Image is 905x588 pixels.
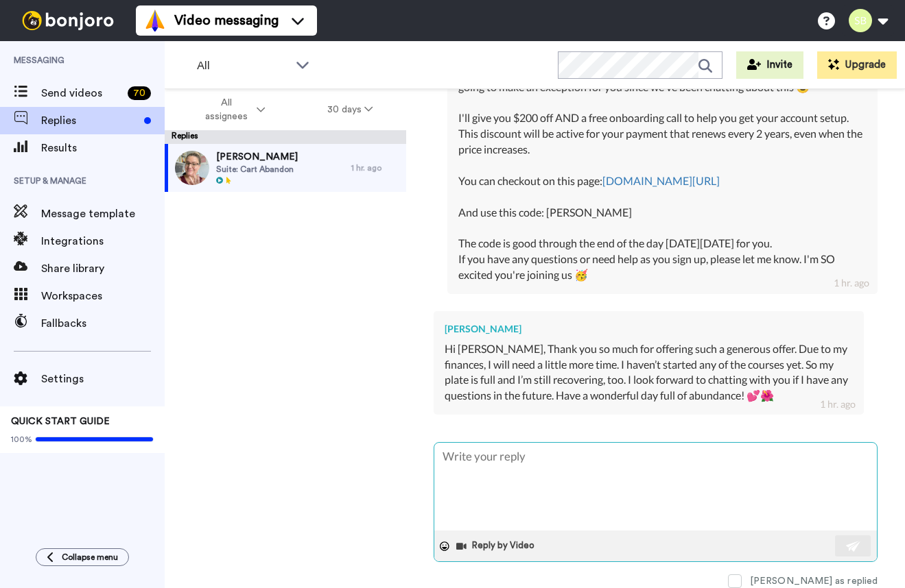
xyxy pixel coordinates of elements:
span: Settings [41,371,165,387]
div: 70 [128,86,151,100]
button: Reply by Video [455,536,539,556]
button: 30 days [296,97,404,122]
span: Suite: Cart Abandon [216,164,298,175]
span: Message template [41,206,165,222]
span: Integrations [41,233,165,249]
span: Send videos [41,85,122,101]
span: Results [41,140,165,156]
div: [PERSON_NAME] as replied [750,574,878,588]
span: Fallbacks [41,315,165,332]
span: All [197,58,289,74]
span: Share library [41,260,165,277]
div: 1 hr. ago [820,397,856,411]
img: send-white.svg [846,541,861,552]
button: Upgrade [817,51,897,79]
button: All assignees [167,90,296,129]
img: 13a3cfcd-3226-4d4f-8c48-ad645e61ef73-thumb.jpg [175,151,209,185]
span: QUICK START GUIDE [11,417,110,426]
span: Workspaces [41,288,165,304]
button: Collapse menu [36,548,129,566]
div: 1 hr. ago [834,276,869,290]
div: [PERSON_NAME] [445,322,853,336]
img: vm-color.svg [144,10,166,32]
div: 1 hr. ago [351,162,399,173]
div: Replies [165,130,406,144]
div: If you have any questions or need help as you sign up, please let me know. I'm SO excited you're ... [458,252,867,283]
span: Collapse menu [62,552,118,563]
a: [PERSON_NAME]Suite: Cart Abandon1 hr. ago [165,144,406,192]
img: bj-logo-header-white.svg [16,11,119,30]
div: Hi [PERSON_NAME], Thank you so much for offering such a generous offer. Due to my finances, I wil... [445,341,853,404]
span: 100% [11,434,32,445]
span: All assignees [198,96,254,123]
span: Video messaging [174,11,279,30]
span: Replies [41,112,139,129]
button: Invite [736,51,803,79]
a: [DOMAIN_NAME][URL] [602,174,720,187]
span: [PERSON_NAME] [216,150,298,164]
